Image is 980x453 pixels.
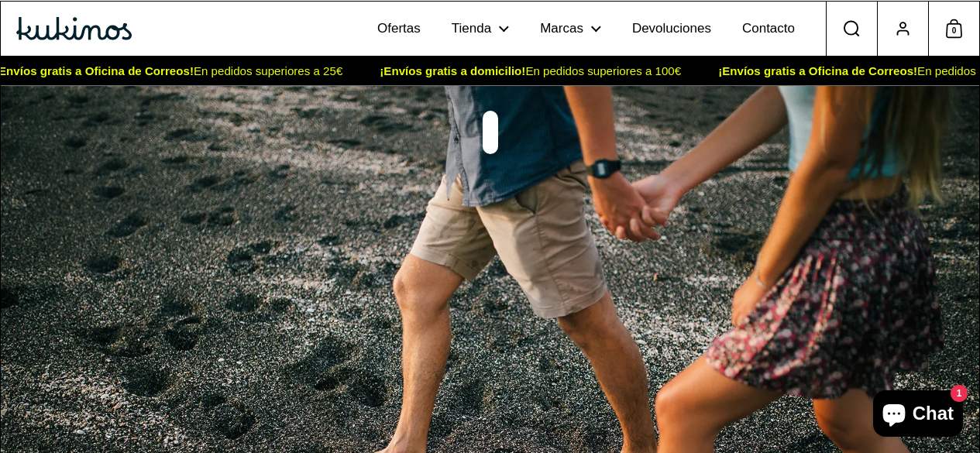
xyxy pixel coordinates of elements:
a: Marcas [524,7,617,50]
span: Tienda [452,21,491,37]
span: 0 [946,21,962,41]
span: En pedidos superiores a 100€ [361,64,700,78]
strong: ¡Envíos gratis a Oficina de Correos! [718,64,917,77]
span: Ofertas [377,21,421,37]
a: Contacto [727,7,810,50]
strong: ¡Envíos gratis a domicilio! [380,64,525,77]
span: Devoluciones [632,21,711,37]
a: Tienda [436,7,524,50]
inbox-online-store-chat: Chat de la tienda online Shopify [868,390,968,441]
a: Devoluciones [617,7,727,50]
span: Marcas [540,21,583,37]
span: Contacto [742,21,795,37]
a: Ofertas [362,7,436,50]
